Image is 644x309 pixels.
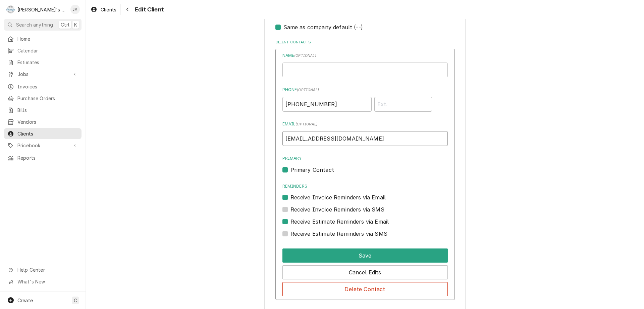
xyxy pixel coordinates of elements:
span: ( optional ) [296,122,318,126]
a: Invoices [4,81,82,92]
span: What's New [17,278,77,285]
button: Search anythingCtrlK [4,19,82,31]
span: Bills [17,107,78,114]
span: Edit Client [133,5,164,14]
div: Reminders [282,183,448,201]
div: Rudy's Commercial Refrigeration's Avatar [6,5,15,14]
div: Button Group Row [282,279,448,296]
span: Estimates [17,59,78,66]
label: Primary [282,155,448,161]
a: Clients [4,128,82,139]
span: Create [17,298,33,303]
span: C [74,297,77,304]
span: Reports [17,154,78,161]
label: Email [282,121,448,127]
label: Receive Invoice Reminders via Email [290,193,386,201]
div: Contact Edit Form [282,52,448,238]
span: ( optional ) [294,53,316,58]
div: Button Group [282,246,448,296]
label: Receive Estimate Reminders via Email [290,218,389,226]
div: Email [282,121,448,146]
span: Purchase Orders [17,95,78,102]
div: Phone [282,87,448,112]
span: ( optional ) [297,88,319,92]
a: Vendors [4,116,82,127]
span: Invoices [17,83,78,90]
span: K [74,21,77,28]
a: Go to Help Center [4,264,82,275]
a: Reports [4,152,82,163]
a: Purchase Orders [4,93,82,104]
div: Default Client Tax Rate [275,14,455,31]
span: Clients [17,130,78,137]
div: Name [282,52,448,77]
span: Ctrl [61,21,69,28]
label: Primary Contact [290,166,334,174]
label: Client Contacts [275,40,455,45]
label: Same as company default (--) [283,23,363,31]
div: Button Group Row [282,246,448,263]
label: Receive Invoice Reminders via SMS [290,205,384,214]
span: Home [17,35,78,42]
span: Clients [101,6,116,13]
a: Go to Jobs [4,69,82,80]
div: JM [70,5,80,14]
span: Jobs [17,71,68,78]
button: Delete Contact [282,282,448,296]
div: R [6,5,15,14]
span: Pricebook [17,142,68,149]
label: Phone [282,87,448,93]
a: Bills [4,105,82,116]
a: Go to Pricebook [4,140,82,151]
span: Vendors [17,118,78,125]
label: Name [282,52,448,59]
a: Go to What's New [4,276,82,287]
button: Navigate back [122,4,133,15]
input: Ext. [374,97,432,112]
button: Cancel Edits [282,265,448,279]
span: Help Center [17,266,77,273]
span: Calendar [17,47,78,54]
a: Calendar [4,45,82,56]
div: Jim McIntyre's Avatar [70,5,80,14]
label: Reminders [282,183,448,189]
input: Number [282,97,372,112]
a: Home [4,33,82,44]
a: Estimates [4,57,82,68]
button: Save [282,248,448,263]
a: Clients [88,4,119,15]
div: Primary [282,155,448,173]
div: Button Group Row [282,263,448,279]
span: Search anything [16,21,53,28]
label: Receive Estimate Reminders via SMS [290,230,387,238]
div: [PERSON_NAME]'s Commercial Refrigeration [17,6,67,13]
